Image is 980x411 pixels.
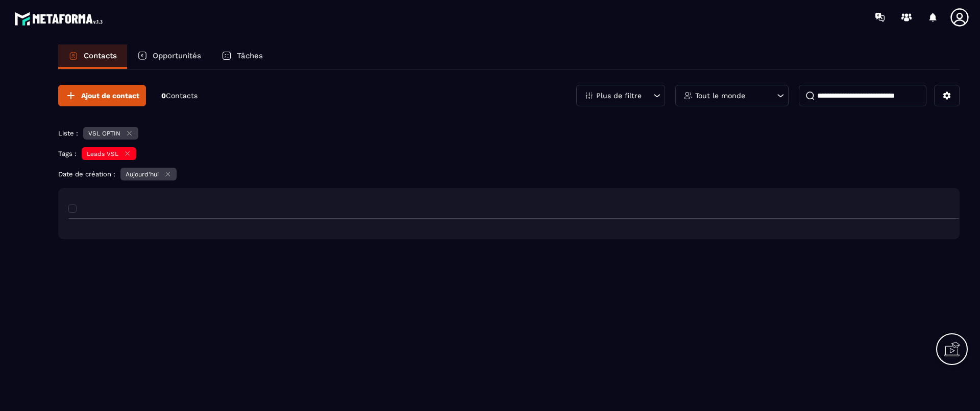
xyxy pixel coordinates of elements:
[211,44,273,69] a: Tâches
[695,92,745,99] p: Tout le monde
[237,51,263,60] p: Tâches
[127,44,211,69] a: Opportunités
[14,9,106,28] img: logo
[58,150,77,157] p: Tags :
[58,44,127,69] a: Contacts
[166,92,198,100] span: Contacts
[153,51,201,60] p: Opportunités
[126,171,159,178] p: Aujourd'hui
[161,91,198,101] p: 0
[58,85,146,106] button: Ajout de contact
[596,92,642,99] p: Plus de filtre
[81,90,139,101] span: Ajout de contact
[84,51,117,60] p: Contacts
[87,150,118,157] p: Leads VSL
[58,170,115,178] p: Date de création :
[58,129,78,137] p: Liste :
[88,130,120,137] p: VSL OPTIN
